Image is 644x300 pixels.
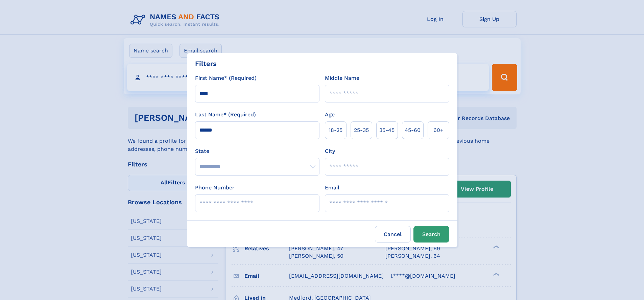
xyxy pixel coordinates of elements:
span: 35‑45 [379,126,395,134]
div: Filters [195,59,217,69]
label: Cancel [375,226,411,243]
span: 45‑60 [405,126,421,134]
label: State [195,147,319,155]
label: First Name* (Required) [195,74,257,82]
label: Email [325,184,339,192]
label: City [325,147,335,155]
label: Phone Number [195,184,235,192]
label: Last Name* (Required) [195,111,256,119]
span: 60+ [433,126,444,134]
span: 25‑35 [354,126,369,134]
label: Middle Name [325,74,359,82]
label: Age [325,111,335,119]
button: Search [413,226,449,243]
span: 18‑25 [329,126,342,134]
